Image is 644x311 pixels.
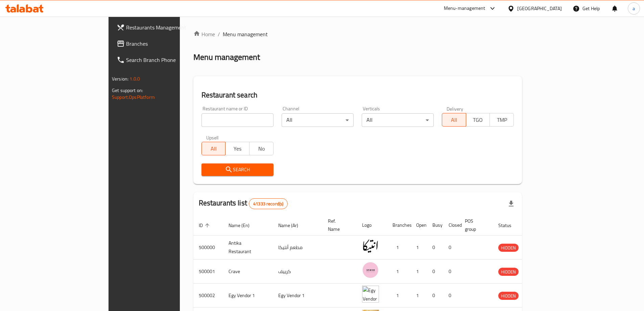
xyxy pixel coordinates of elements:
[498,221,520,229] span: Status
[273,236,323,260] td: مطعم أنتيكا
[490,113,514,127] button: TMP
[223,260,273,284] td: Crave
[442,113,466,127] button: All
[328,217,349,233] span: Ref. Name
[443,215,459,236] th: Closed
[427,284,443,308] td: 0
[427,260,443,284] td: 0
[126,23,211,31] span: Restaurants Management
[362,286,379,303] img: Egy Vendor 1
[387,284,411,308] td: 1
[498,244,519,252] span: HIDDEN
[282,113,354,127] div: All
[112,74,128,83] span: Version:
[427,236,443,260] td: 0
[252,144,271,154] span: No
[228,144,247,154] span: Yes
[249,142,273,155] button: No
[469,115,487,125] span: TGO
[199,221,212,229] span: ID
[129,74,140,83] span: 1.0.0
[223,30,268,38] span: Menu management
[411,236,427,260] td: 1
[443,260,459,284] td: 0
[498,292,519,300] div: HIDDEN
[111,52,216,68] a: Search Branch Phone
[193,30,522,38] nav: breadcrumb
[205,144,223,154] span: All
[387,236,411,260] td: 1
[201,142,226,155] button: All
[126,56,211,64] span: Search Branch Phone
[447,106,463,111] label: Delivery
[223,284,273,308] td: Egy Vendor 1
[218,30,220,38] li: /
[357,215,387,236] th: Logo
[427,215,443,236] th: Busy
[411,215,427,236] th: Open
[112,93,155,102] a: Support.OpsPlatform
[633,5,635,12] span: a
[207,165,268,174] span: Search
[278,221,307,229] span: Name (Ar)
[199,198,288,209] h2: Restaurants list
[493,115,511,125] span: TMP
[193,52,260,63] h2: Menu management
[443,284,459,308] td: 0
[411,284,427,308] td: 1
[229,221,258,229] span: Name (En)
[201,163,273,176] button: Search
[498,268,519,276] span: HIDDEN
[445,115,463,125] span: All
[387,215,411,236] th: Branches
[362,238,379,254] img: Antika Restaurant
[443,236,459,260] td: 0
[362,262,379,279] img: Crave
[517,5,562,12] div: [GEOGRAPHIC_DATA]
[498,292,519,300] span: HIDDEN
[249,201,287,207] span: 41333 record(s)
[249,198,288,209] div: Total records count
[466,113,490,127] button: TGO
[206,135,219,140] label: Upsell
[201,90,514,100] h2: Restaurant search
[444,4,485,13] div: Menu-management
[411,260,427,284] td: 1
[201,113,273,127] input: Search for restaurant name or ID..
[387,260,411,284] td: 1
[223,236,273,260] td: Antika Restaurant
[111,19,216,36] a: Restaurants Management
[362,113,434,127] div: All
[126,40,211,48] span: Branches
[112,86,143,95] span: Get support on:
[273,284,323,308] td: Egy Vendor 1
[111,36,216,52] a: Branches
[503,196,519,212] div: Export file
[225,142,249,155] button: Yes
[465,217,485,233] span: POS group
[273,260,323,284] td: كرييف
